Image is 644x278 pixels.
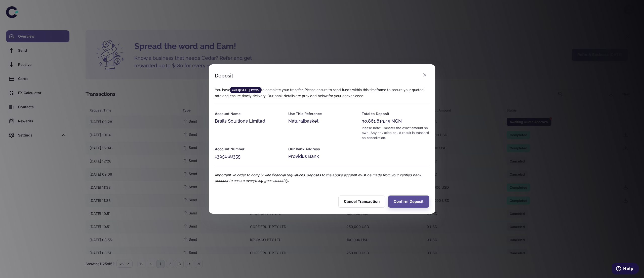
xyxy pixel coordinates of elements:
div: 1305668355 [215,153,282,160]
h6: Our Bank Address [288,146,356,152]
div: Naturalbasket [288,118,356,125]
p: You have to complete your transfer. Please ensure to send funds within this timeframe to secure y... [215,87,429,99]
div: Deposit [215,73,233,79]
button: Confirm Deposit [388,196,429,208]
h6: Total to Deposit [362,111,429,117]
h6: Use This Reference [288,111,356,117]
p: Important: In order to comply with financial regulations, deposits to the above account must be m... [215,172,429,183]
span: until [DATE] 12:35 [230,88,261,93]
div: Brails Solutions Limited [215,118,282,125]
iframe: Opens a widget where you can find more information [612,263,639,275]
h6: Account Number [215,146,282,152]
div: 30,861,819.45 NGN [362,118,429,125]
button: Cancel Transaction [338,196,385,208]
div: Please note: Transfer the exact amount shown. Any deviation could result in transaction cancellat... [362,126,429,141]
div: Providus Bank [288,153,356,160]
h6: Account Name [215,111,282,117]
